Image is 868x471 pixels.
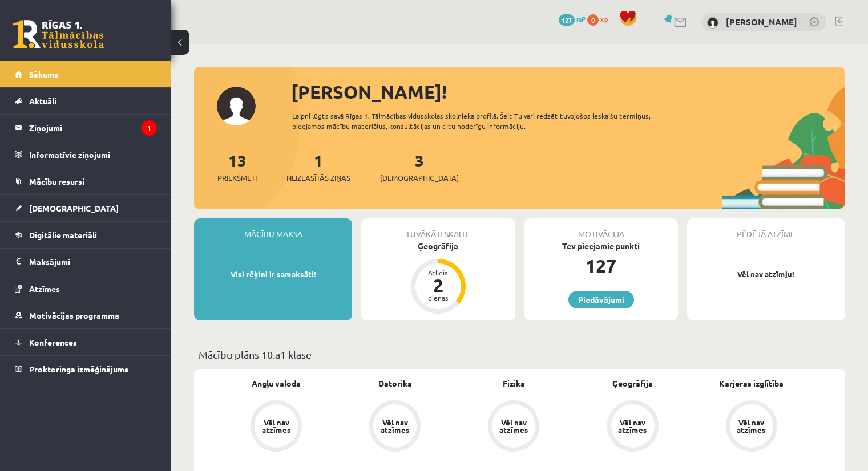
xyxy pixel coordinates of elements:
a: Vēl nav atzīmes [692,400,811,454]
span: Mācību resursi [29,176,84,186]
div: Vēl nav atzīmes [260,419,292,433]
span: Digitālie materiāli [29,230,97,240]
a: Fizika [503,377,525,389]
span: Aktuāli [29,96,56,106]
div: Vēl nav atzīmes [736,419,768,433]
div: Pēdējā atzīme [687,218,845,240]
div: Motivācija [524,218,678,240]
a: Ģeogrāfija Atlicis 2 dienas [361,240,515,315]
legend: Maksājumi [29,249,157,275]
a: Vēl nav atzīmes [217,400,336,454]
a: 1Neizlasītās ziņas [286,150,350,184]
a: 0 xp [587,14,613,23]
div: Atlicis [421,269,455,276]
span: Neizlasītās ziņas [286,172,350,184]
span: [DEMOGRAPHIC_DATA] [29,203,119,213]
a: Vēl nav atzīmes [574,400,692,454]
span: Atzīmes [29,283,60,294]
a: Motivācijas programma [15,302,157,328]
legend: Ziņojumi [29,115,157,141]
a: Ziņojumi1 [15,115,157,141]
div: [PERSON_NAME]! [291,78,845,105]
a: Vēl nav atzīmes [454,400,573,454]
div: 127 [524,252,678,279]
a: 127 mP [559,14,586,23]
a: Aktuāli [15,88,157,114]
span: [DEMOGRAPHIC_DATA] [380,172,459,184]
a: [DEMOGRAPHIC_DATA] [15,195,157,221]
span: Priekšmeti [217,172,257,184]
a: Atzīmes [15,275,157,302]
img: Veronika Dekanicka [707,17,718,29]
a: Vēl nav atzīmes [336,400,454,454]
span: 127 [559,14,575,26]
a: Proktoringa izmēģinājums [15,356,157,382]
div: Mācību maksa [194,218,352,240]
a: Konferences [15,329,157,355]
span: Konferences [29,337,77,347]
a: Informatīvie ziņojumi [15,141,157,168]
i: 1 [142,120,157,136]
span: Proktoringa izmēģinājums [29,364,128,374]
div: 2 [421,276,455,294]
span: mP [576,14,586,23]
a: Karjeras izglītība [719,377,784,389]
span: Motivācijas programma [29,310,119,320]
span: xp [600,14,608,23]
a: 3[DEMOGRAPHIC_DATA] [380,150,459,184]
div: Vēl nav atzīmes [498,419,530,433]
span: 0 [587,14,599,26]
p: Visi rēķini ir samaksāti! [200,269,346,280]
a: Piedāvājumi [568,291,634,308]
a: Rīgas 1. Tālmācības vidusskola [13,20,104,48]
a: Ģeogrāfija [612,377,653,389]
a: Sākums [15,61,157,87]
div: Ģeogrāfija [361,240,515,252]
div: Tev pieejamie punkti [524,240,678,252]
p: Vēl nav atzīmju! [693,269,839,280]
a: Maksājumi [15,249,157,275]
div: dienas [421,294,455,301]
p: Mācību plāns 10.a1 klase [199,347,841,362]
a: Datorika [378,377,412,389]
span: Sākums [29,69,58,79]
div: Laipni lūgts savā Rīgas 1. Tālmācības vidusskolas skolnieka profilā. Šeit Tu vari redzēt tuvojošo... [292,111,683,131]
legend: Informatīvie ziņojumi [29,141,157,168]
a: Digitālie materiāli [15,222,157,248]
div: Vēl nav atzīmes [379,419,411,433]
a: Mācību resursi [15,168,157,194]
a: [PERSON_NAME] [726,16,797,27]
a: 13Priekšmeti [217,150,257,184]
a: Angļu valoda [252,377,301,389]
div: Vēl nav atzīmes [617,419,649,433]
div: Tuvākā ieskaite [361,218,515,240]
